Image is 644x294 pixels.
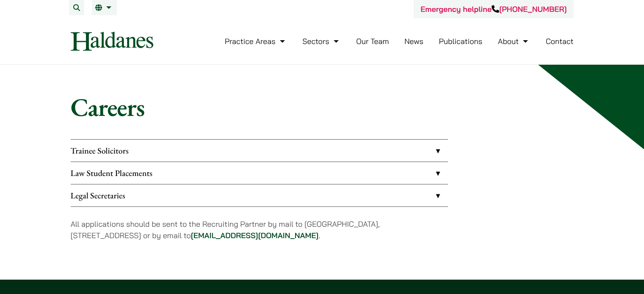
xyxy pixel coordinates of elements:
img: Logo of Haldanes [71,32,153,51]
a: About [498,36,530,46]
a: [EMAIL_ADDRESS][DOMAIN_NAME] [191,231,319,240]
a: EN [95,4,113,11]
a: Law Student Placements [71,162,448,184]
a: Sectors [302,36,340,46]
a: News [404,36,423,46]
p: All applications should be sent to the Recruiting Partner by mail to [GEOGRAPHIC_DATA], [STREET_A... [71,218,448,241]
a: Trainee Solicitors [71,140,448,162]
a: Publications [439,36,483,46]
a: Contact [546,36,574,46]
a: Our Team [356,36,389,46]
a: Practice Areas [225,36,287,46]
h1: Careers [71,92,574,122]
a: Legal Secretaries [71,184,448,206]
a: Emergency helpline[PHONE_NUMBER] [420,4,567,14]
